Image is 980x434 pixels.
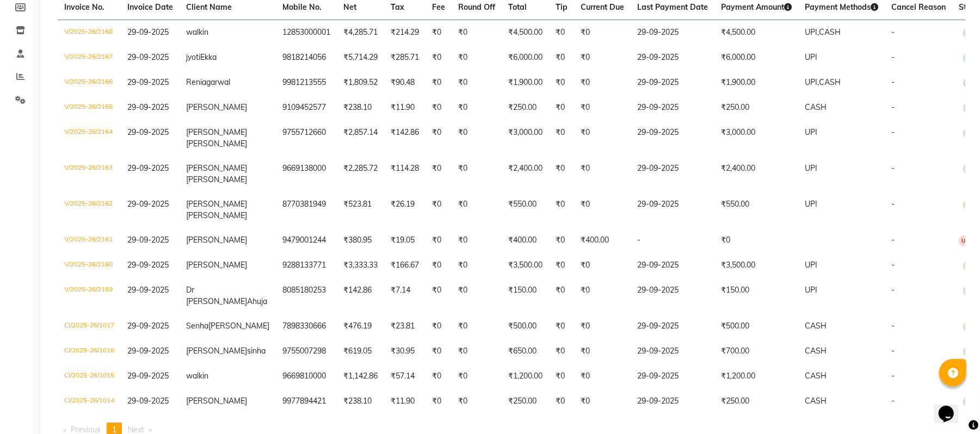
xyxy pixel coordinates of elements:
[276,314,337,339] td: 7898330666
[631,228,714,253] td: -
[58,45,121,70] td: V/2025-26/2167
[276,339,337,364] td: 9755007298
[714,20,798,46] td: ₹4,500.00
[452,95,502,120] td: ₹0
[805,321,827,331] span: CASH
[127,102,169,112] span: 29-09-2025
[891,371,895,381] span: -
[127,77,169,87] span: 29-09-2025
[502,228,549,253] td: ₹400.00
[631,389,714,414] td: 29-09-2025
[186,139,247,148] span: [PERSON_NAME]
[337,253,384,278] td: ₹3,333.33
[58,192,121,228] td: V/2025-26/2162
[58,278,121,314] td: V/2025-26/2159
[549,45,574,70] td: ₹0
[502,314,549,339] td: ₹500.00
[127,260,169,270] span: 29-09-2025
[186,77,202,87] span: Reni
[337,278,384,314] td: ₹142.86
[714,120,798,156] td: ₹3,000.00
[127,163,169,173] span: 29-09-2025
[452,120,502,156] td: ₹0
[549,70,574,95] td: ₹0
[276,70,337,95] td: 9981213555
[426,192,452,228] td: ₹0
[426,278,452,314] td: ₹0
[549,120,574,156] td: ₹0
[805,102,827,112] span: CASH
[805,346,827,356] span: CASH
[549,339,574,364] td: ₹0
[502,120,549,156] td: ₹3,000.00
[384,278,426,314] td: ₹7.14
[549,389,574,414] td: ₹0
[58,314,121,339] td: CI/2025-26/1017
[891,127,895,137] span: -
[805,199,817,209] span: UPI
[432,2,445,12] span: Fee
[452,314,502,339] td: ₹0
[384,339,426,364] td: ₹30.95
[805,127,817,137] span: UPI
[337,192,384,228] td: ₹523.81
[805,77,819,87] span: UPI,
[714,253,798,278] td: ₹3,500.00
[502,20,549,46] td: ₹4,500.00
[127,321,169,331] span: 29-09-2025
[127,27,169,37] span: 29-09-2025
[186,52,200,62] span: jyoti
[714,156,798,192] td: ₹2,400.00
[891,102,895,112] span: -
[891,235,895,245] span: -
[127,52,169,62] span: 29-09-2025
[58,20,121,46] td: V/2025-26/2168
[426,95,452,120] td: ₹0
[502,70,549,95] td: ₹1,900.00
[891,2,946,12] span: Cancel Reason
[276,45,337,70] td: 9818214056
[631,156,714,192] td: 29-09-2025
[452,339,502,364] td: ₹0
[337,120,384,156] td: ₹2,857.14
[426,156,452,192] td: ₹0
[891,27,895,37] span: -
[714,192,798,228] td: ₹550.00
[805,2,878,12] span: Payment Methods
[337,314,384,339] td: ₹476.19
[549,228,574,253] td: ₹0
[631,364,714,389] td: 29-09-2025
[384,228,426,253] td: ₹19.05
[637,2,708,12] span: Last Payment Date
[127,346,169,356] span: 29-09-2025
[502,192,549,228] td: ₹550.00
[631,192,714,228] td: 29-09-2025
[891,396,895,406] span: -
[452,228,502,253] td: ₹0
[805,27,819,37] span: UPI,
[276,228,337,253] td: 9479001244
[186,235,247,245] span: [PERSON_NAME]
[426,389,452,414] td: ₹0
[714,95,798,120] td: ₹250.00
[574,192,631,228] td: ₹0
[502,364,549,389] td: ₹1,200.00
[574,314,631,339] td: ₹0
[186,2,232,12] span: Client Name
[549,192,574,228] td: ₹0
[276,20,337,46] td: 12853000001
[714,278,798,314] td: ₹150.00
[64,2,104,12] span: Invoice No.
[714,45,798,70] td: ₹6,000.00
[186,199,247,209] span: [PERSON_NAME]
[384,192,426,228] td: ₹26.19
[337,339,384,364] td: ₹619.05
[502,253,549,278] td: ₹3,500.00
[186,260,247,270] span: [PERSON_NAME]
[337,95,384,120] td: ₹238.10
[452,364,502,389] td: ₹0
[574,120,631,156] td: ₹0
[714,314,798,339] td: ₹500.00
[549,364,574,389] td: ₹0
[574,389,631,414] td: ₹0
